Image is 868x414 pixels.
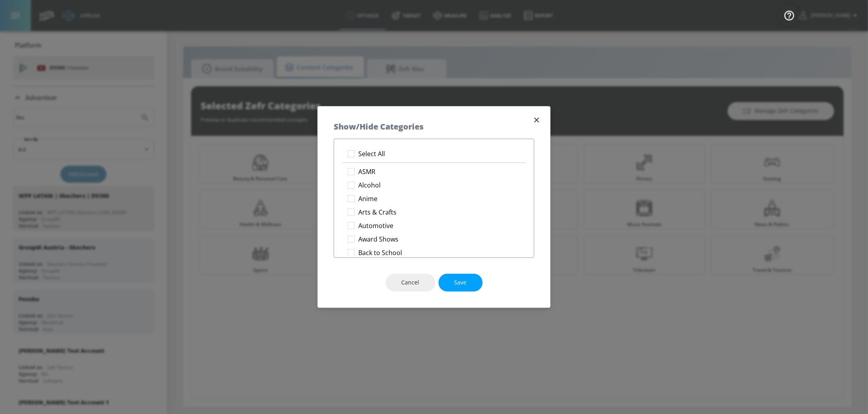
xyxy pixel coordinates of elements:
p: Back to School [358,249,402,257]
p: ASMR [358,168,375,176]
p: Select All [358,150,385,158]
span: Save [454,278,467,288]
p: Alcohol [358,181,381,190]
span: Cancel [402,278,420,288]
button: Open Resource Center [778,4,800,26]
button: Save [439,274,483,292]
p: Award Shows [358,235,398,244]
p: Arts & Crafts [358,208,396,217]
p: Automotive [358,222,393,230]
p: Anime [358,195,377,203]
button: Cancel [386,274,435,292]
h5: Show/Hide Categories [334,122,423,131]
